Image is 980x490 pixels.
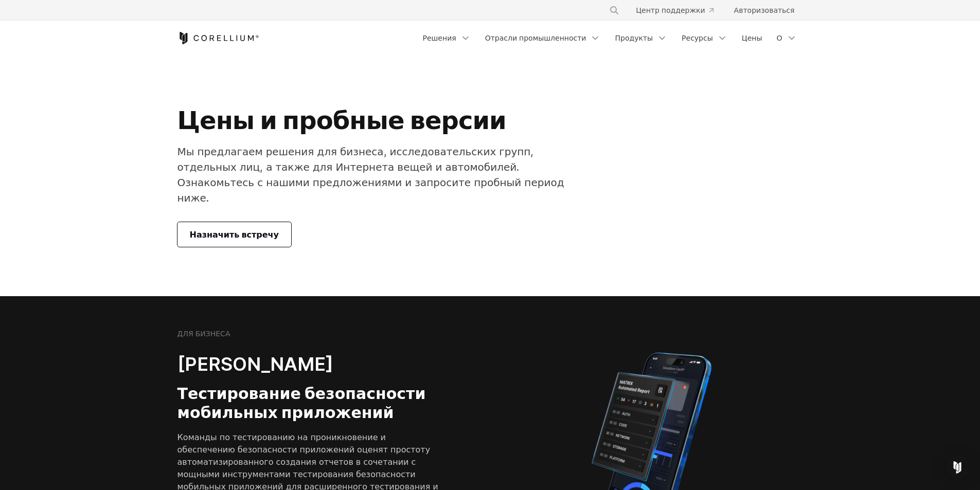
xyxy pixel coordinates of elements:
font: Продукты [615,33,653,42]
font: Назначить встречу [190,229,279,240]
div: Меню навигации [597,1,803,20]
font: Авторизоваться [734,6,795,14]
div: Меню навигации [417,29,803,47]
a: Кореллиум Дом [177,32,259,44]
font: Решения [423,33,456,42]
font: [PERSON_NAME] [177,353,333,375]
font: Центр поддержки [636,6,705,14]
font: ДЛЯ БИЗНЕСА [177,329,230,338]
font: Мы предлагаем решения для бизнеса, исследовательских групп, отдельных лиц, а также для Интернета ... [177,146,564,204]
div: Open Intercom Messenger [945,455,970,480]
font: Цены [742,33,762,42]
font: Ресурсы [682,33,713,42]
button: Поиск [605,1,623,20]
a: Назначить встречу [177,222,292,247]
font: Отрасли промышленности [485,33,586,42]
font: Цены и пробные версии [177,105,506,135]
font: О [776,33,782,42]
font: Тестирование безопасности мобильных приложений [177,384,426,422]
